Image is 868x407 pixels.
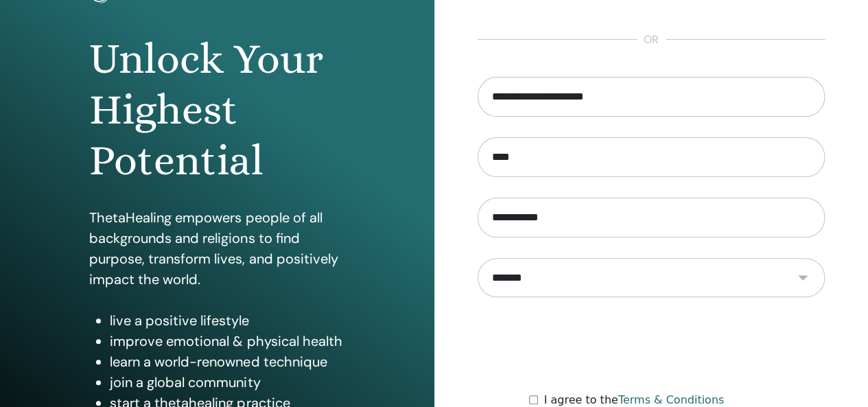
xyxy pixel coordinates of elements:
[547,318,755,371] iframe: reCAPTCHA
[618,393,724,406] a: Terms & Conditions
[89,34,344,187] h1: Unlock Your Highest Potential
[110,351,344,372] li: learn a world-renowned technique
[637,32,666,48] span: or
[89,207,344,290] p: ThetaHealing empowers people of all backgrounds and religions to find purpose, transform lives, a...
[110,331,344,351] li: improve emotional & physical health
[110,372,344,393] li: join a global community
[110,310,344,331] li: live a positive lifestyle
